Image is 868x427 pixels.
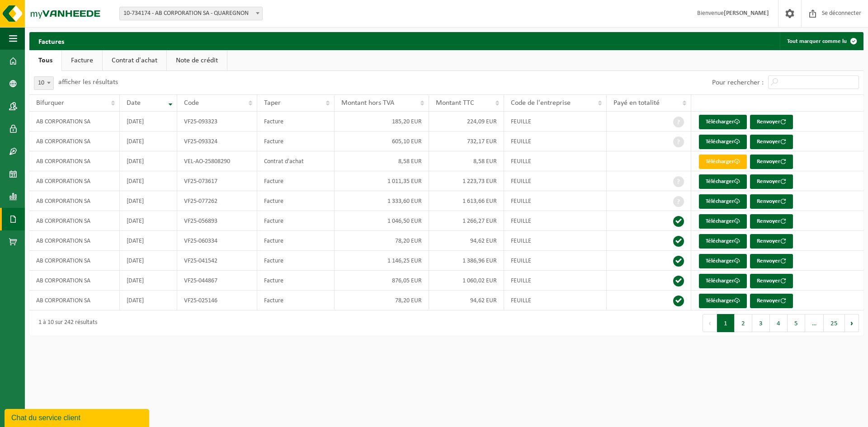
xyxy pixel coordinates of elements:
font: 1 011,35 EUR [387,178,422,185]
font: 185,20 EUR [392,118,422,125]
font: AB CORPORATION SA [36,178,90,185]
a: Télécharger [699,274,747,288]
font: Facture [264,138,283,145]
span: 10 [34,77,53,89]
font: [DATE] [127,118,144,125]
font: Facture [264,238,283,244]
font: FEUILLE [511,277,531,284]
font: VF25-073617 [184,178,217,185]
button: Renvoyer [750,214,793,229]
font: Tout marquer comme lu [787,38,847,44]
font: VF25-056893 [184,218,217,225]
font: Montant TTC [436,99,474,107]
font: Télécharger [706,159,734,164]
font: VF25-025146 [184,297,217,304]
font: [DATE] [127,238,144,244]
font: 605,10 EUR [392,138,422,145]
font: [DATE] [127,138,144,145]
font: 78,20 EUR [395,238,422,244]
font: Renvoyer [757,298,780,304]
font: 8,58 EUR [398,158,422,165]
font: FEUILLE [511,138,531,145]
button: 3 [752,314,770,332]
span: … [805,314,824,332]
font: Télécharger [706,238,734,244]
font: afficher les résultats [58,79,118,86]
a: Télécharger [699,155,747,169]
font: Taper [264,99,281,107]
font: VF25-093324 [184,138,217,145]
font: Date [127,99,141,107]
font: [DATE] [127,218,144,225]
font: VF25-060334 [184,238,217,244]
font: Code [184,99,199,107]
font: 1 613,66 EUR [462,198,497,205]
font: FEUILLE [511,258,531,264]
font: AB CORPORATION SA [36,138,90,145]
span: 10 [34,76,54,90]
font: 94,62 EUR [470,238,497,244]
font: 1 146,25 EUR [387,258,422,264]
button: Next [845,314,859,332]
font: Renvoyer [757,218,780,224]
a: Télécharger [699,254,747,268]
font: FEUILLE [511,297,531,304]
font: Facture [264,258,283,264]
button: Renvoyer [750,194,793,209]
button: Previous [703,314,717,332]
font: Renvoyer [757,198,780,204]
button: Renvoyer [750,115,793,129]
font: VF25-093323 [184,118,217,125]
font: Télécharger [706,278,734,284]
font: 10-734174 - AB CORPORATION SA - QUAREGNON [123,10,249,17]
a: Télécharger [699,234,747,249]
a: Télécharger [699,115,747,129]
font: [DATE] [127,178,144,185]
font: Note de crédit [176,57,218,64]
button: Renvoyer [750,294,793,308]
font: Télécharger [706,119,734,125]
font: Renvoyer [757,238,780,244]
font: Facture [264,277,283,284]
iframe: widget de discussion [5,407,151,427]
font: Contrat d'achat [112,57,157,64]
font: AB CORPORATION SA [36,198,90,205]
button: Renvoyer [750,135,793,149]
font: Télécharger [706,198,734,204]
font: 1 046,50 EUR [387,218,422,225]
span: 10-734174 - AB CORPORATION SA - QUAREGNON [120,7,262,20]
font: 10 [38,80,44,86]
font: [DATE] [127,297,144,304]
a: Télécharger [699,214,747,229]
button: 2 [735,314,752,332]
font: VF25-077262 [184,198,217,205]
button: 5 [788,314,805,332]
font: VEL-AO-25808290 [184,158,230,165]
font: [DATE] [127,258,144,264]
font: Télécharger [706,258,734,264]
font: FEUILLE [511,178,531,185]
font: 1 à 10 sur 242 résultats [38,319,97,326]
font: Tous [38,57,52,64]
font: AB CORPORATION SA [36,258,90,264]
font: VF25-044867 [184,277,217,284]
font: AB CORPORATION SA [36,158,90,165]
font: FEUILLE [511,218,531,225]
button: Renvoyer [750,234,793,249]
font: Code de l'entreprise [511,99,571,107]
font: FEUILLE [511,198,531,205]
font: Renvoyer [757,178,780,184]
font: 1 060,02 EUR [462,277,497,284]
font: [DATE] [127,277,144,284]
font: Bifurquer [36,99,64,107]
font: Renvoyer [757,119,780,125]
font: Télécharger [706,218,734,224]
font: [DATE] [127,198,144,205]
a: Télécharger [699,294,747,308]
button: Tout marquer comme lu [780,32,863,50]
font: Payé en totalité [613,99,660,107]
font: AB CORPORATION SA [36,118,90,125]
font: VF25-041542 [184,258,217,264]
button: 25 [824,314,845,332]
